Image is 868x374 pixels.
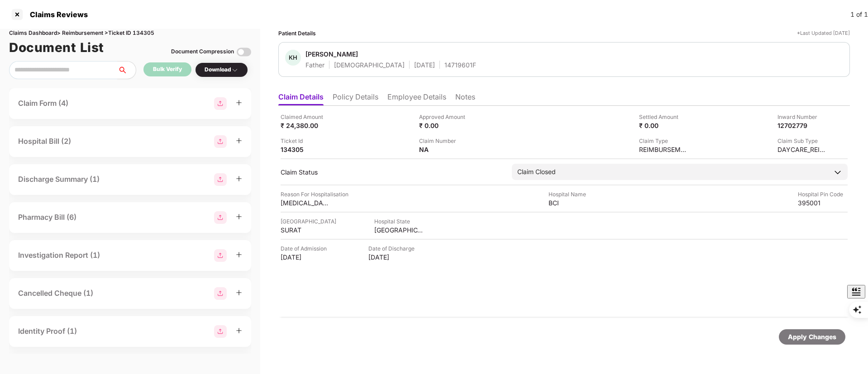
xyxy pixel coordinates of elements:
[18,326,77,337] div: Identity Proof (1)
[153,65,182,74] div: Bulk Verify
[281,244,330,253] div: Date of Admission
[237,45,251,59] img: svg+xml;base64,PHN2ZyBpZD0iVG9nZ2xlLTMyeDMyIiB4bWxucz0iaHR0cDovL3d3dy53My5vcmcvMjAwMC9zdmciIHdpZH...
[285,50,301,66] div: KH
[788,332,836,342] div: Apply Changes
[548,199,598,207] div: BCI
[414,61,435,69] div: [DATE]
[281,137,330,145] div: Ticket Id
[18,98,68,109] div: Claim Form (4)
[281,121,330,130] div: ₹ 24,380.00
[798,199,848,207] div: 395001
[419,137,469,145] div: Claim Number
[374,217,424,226] div: Hospital State
[419,113,469,121] div: Approved Amount
[639,121,689,130] div: ₹ 0.00
[236,175,242,182] span: plus
[387,92,446,105] li: Employee Details
[797,29,850,38] div: *Last Updated [DATE]
[334,61,405,69] div: [DEMOGRAPHIC_DATA]
[639,137,689,145] div: Claim Type
[18,136,71,147] div: Hospital Bill (2)
[281,168,503,176] div: Claim Status
[333,92,378,105] li: Policy Details
[281,199,330,207] div: [MEDICAL_DATA] Therapy
[281,190,348,199] div: Reason For Hospitalisation
[171,47,234,56] div: Document Compression
[214,97,227,110] img: svg+xml;base64,PHN2ZyBpZD0iR3JvdXBfMjg4MTMiIGRhdGEtbmFtZT0iR3JvdXAgMjg4MTMiIHhtbG5zPSJodHRwOi8vd3...
[214,249,227,262] img: svg+xml;base64,PHN2ZyBpZD0iR3JvdXBfMjg4MTMiIGRhdGEtbmFtZT0iR3JvdXAgMjg4MTMiIHhtbG5zPSJodHRwOi8vd3...
[214,325,227,338] img: svg+xml;base64,PHN2ZyBpZD0iR3JvdXBfMjg4MTMiIGRhdGEtbmFtZT0iR3JvdXAgMjg4MTMiIHhtbG5zPSJodHRwOi8vd3...
[833,168,842,177] img: downArrowIcon
[9,29,251,38] div: Claims Dashboard > Reimbursement > Ticket ID 134305
[278,92,324,105] li: Claim Details
[368,244,418,253] div: Date of Discharge
[368,253,418,261] div: [DATE]
[18,288,93,299] div: Cancelled Cheque (1)
[281,217,336,226] div: [GEOGRAPHIC_DATA]
[639,145,689,154] div: REIMBURSEMENT
[548,190,598,199] div: Hospital Name
[214,287,227,300] img: svg+xml;base64,PHN2ZyBpZD0iR3JvdXBfMjg4MTMiIGRhdGEtbmFtZT0iR3JvdXAgMjg4MTMiIHhtbG5zPSJodHRwOi8vd3...
[639,113,689,121] div: Settled Amount
[9,38,104,57] h1: Document List
[18,212,76,223] div: Pharmacy Bill (6)
[278,29,316,38] div: Patient Details
[777,121,827,130] div: 12702779
[214,173,227,186] img: svg+xml;base64,PHN2ZyBpZD0iR3JvdXBfMjg4MTMiIGRhdGEtbmFtZT0iR3JvdXAgMjg4MTMiIHhtbG5zPSJodHRwOi8vd3...
[236,137,242,144] span: plus
[236,289,242,296] span: plus
[18,250,100,261] div: Investigation Report (1)
[305,50,358,58] div: [PERSON_NAME]
[281,253,330,261] div: [DATE]
[777,113,827,121] div: Inward Number
[236,99,242,106] span: plus
[517,167,556,177] div: Claim Closed
[236,327,242,334] span: plus
[850,9,868,19] div: 1 of 1
[18,174,100,185] div: Discharge Summary (1)
[24,10,88,19] div: Claims Reviews
[374,226,424,234] div: [GEOGRAPHIC_DATA]
[798,190,848,199] div: Hospital Pin Code
[281,145,330,154] div: 134305
[117,66,136,74] span: search
[214,135,227,148] img: svg+xml;base64,PHN2ZyBpZD0iR3JvdXBfMjg4MTMiIGRhdGEtbmFtZT0iR3JvdXAgMjg4MTMiIHhtbG5zPSJodHRwOi8vd3...
[777,137,827,145] div: Claim Sub Type
[236,251,242,258] span: plus
[205,66,238,74] div: Download
[231,66,238,74] img: svg+xml;base64,PHN2ZyBpZD0iRHJvcGRvd24tMzJ4MzIiIHhtbG5zPSJodHRwOi8vd3d3LnczLm9yZy8yMDAwL3N2ZyIgd2...
[419,145,469,154] div: NA
[419,121,469,130] div: ₹ 0.00
[777,145,827,154] div: DAYCARE_REIMBURSEMENT
[236,213,242,220] span: plus
[281,226,330,234] div: SURAT
[117,61,136,79] button: search
[214,211,227,224] img: svg+xml;base64,PHN2ZyBpZD0iR3JvdXBfMjg4MTMiIGRhdGEtbmFtZT0iR3JvdXAgMjg4MTMiIHhtbG5zPSJodHRwOi8vd3...
[444,61,476,69] div: 14719601F
[281,113,330,121] div: Claimed Amount
[305,61,324,69] div: Father
[455,92,475,105] li: Notes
